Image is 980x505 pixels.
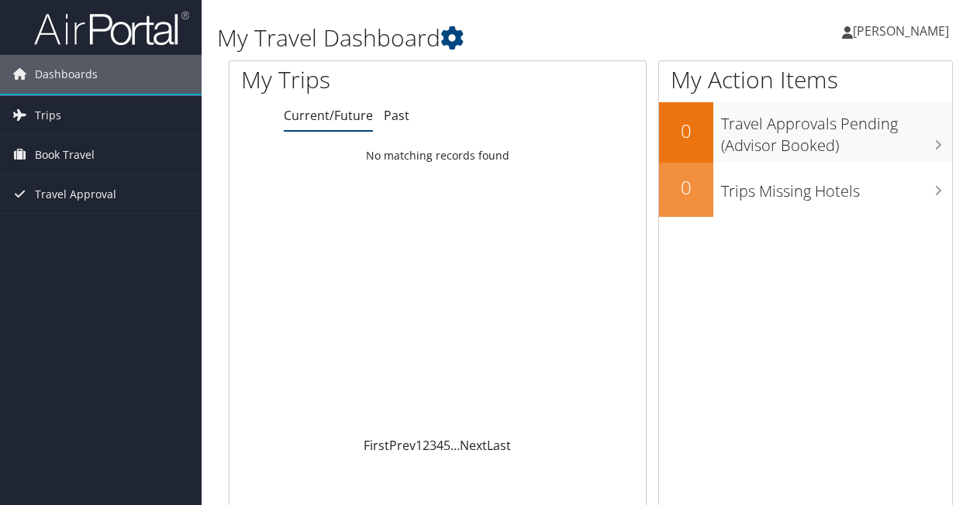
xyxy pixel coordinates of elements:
[35,136,95,174] span: Book Travel
[443,437,450,454] a: 5
[389,437,416,454] a: Prev
[284,107,373,124] a: Current/Future
[460,437,487,454] a: Next
[659,163,952,217] a: 0Trips Missing Hotels
[853,22,949,40] span: [PERSON_NAME]
[217,22,716,54] h1: My Travel Dashboard
[34,10,189,46] img: airportal-logo.png
[241,64,461,96] h1: My Trips
[35,55,98,94] span: Dashboards
[659,64,952,96] h1: My Action Items
[35,175,116,214] span: Travel Approval
[423,437,430,454] a: 2
[721,173,952,202] h3: Trips Missing Hotels
[842,8,964,54] a: [PERSON_NAME]
[35,96,61,135] span: Trips
[229,142,646,170] td: No matching records found
[416,437,423,454] a: 1
[659,102,952,162] a: 0Travel Approvals Pending (Advisor Booked)
[487,437,511,454] a: Last
[364,437,389,454] a: First
[659,174,713,201] h2: 0
[450,437,460,454] span: …
[659,118,713,144] h2: 0
[430,437,437,454] a: 3
[437,437,443,454] a: 4
[384,107,409,124] a: Past
[721,105,952,156] h3: Travel Approvals Pending (Advisor Booked)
